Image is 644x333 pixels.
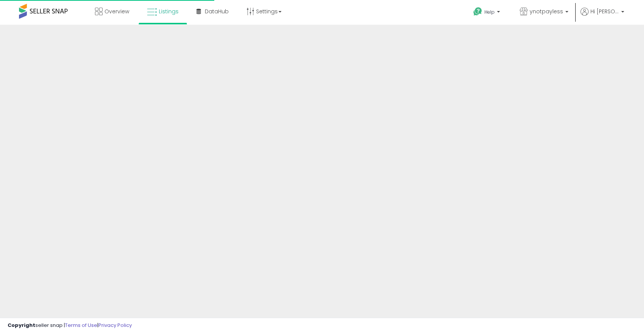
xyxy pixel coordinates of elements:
[590,8,619,15] span: Hi [PERSON_NAME]
[8,322,35,329] strong: Copyright
[484,9,495,15] span: Help
[104,8,129,15] span: Overview
[159,8,179,15] span: Listings
[205,8,229,15] span: DataHub
[581,8,624,25] a: Hi [PERSON_NAME]
[65,322,97,329] a: Terms of Use
[8,322,132,329] div: seller snap | |
[467,1,508,25] a: Help
[473,7,483,16] i: Get Help
[530,8,563,15] span: ynotpayless
[98,322,132,329] a: Privacy Policy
